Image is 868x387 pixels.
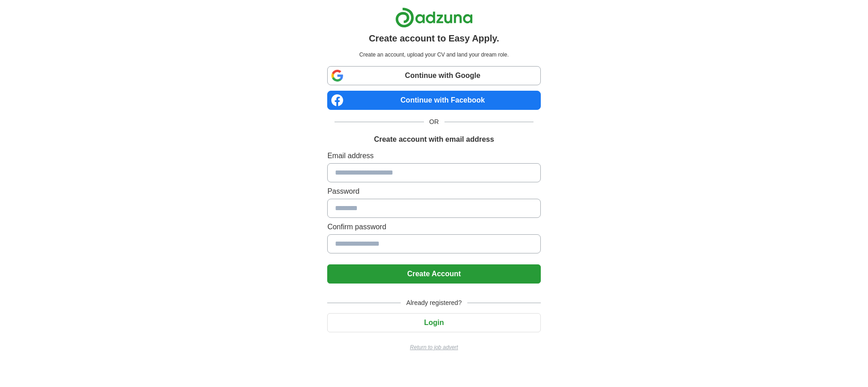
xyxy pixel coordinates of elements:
[327,319,540,326] a: Login
[395,7,473,28] img: Adzuna logo
[401,298,467,308] span: Already registered?
[327,313,540,332] button: Login
[327,66,540,85] a: Continue with Google
[424,117,444,127] span: OR
[327,264,540,284] button: Create Account
[369,31,499,45] h1: Create account to Easy Apply.
[327,150,540,161] label: Email address
[327,222,540,232] label: Confirm password
[327,186,540,197] label: Password
[374,134,494,145] h1: Create account with email address
[327,343,540,351] a: Return to job advert
[327,91,540,110] a: Continue with Facebook
[329,51,539,59] p: Create an account, upload your CV and land your dream role.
